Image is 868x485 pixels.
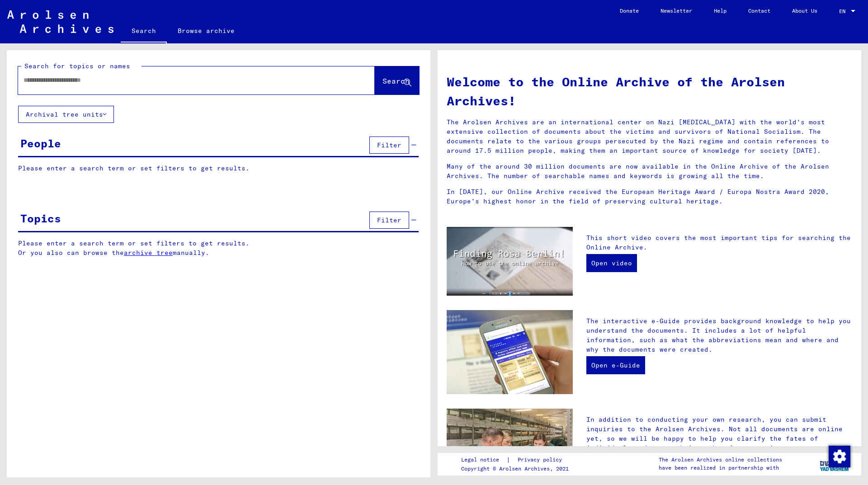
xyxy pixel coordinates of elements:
p: The Arolsen Archives online collections [659,456,782,464]
button: Filter [369,137,409,154]
span: Filter [377,141,401,149]
img: eguide.jpg [447,310,573,394]
img: Arolsen_neg.svg [7,10,113,33]
a: archive tree [124,249,173,257]
span: Filter [377,216,401,224]
a: Open e-Guide [586,356,645,374]
p: Please enter a search term or set filters to get results. Or you also can browse the manually. [18,239,419,258]
p: Please enter a search term or set filters to get results. [18,164,419,173]
span: Search [382,76,410,85]
span: EN [839,8,849,14]
a: Search [121,20,167,43]
p: Copyright © Arolsen Archives, 2021 [461,465,573,473]
a: Browse archive [167,20,245,42]
a: Privacy policy [510,455,573,465]
p: In addition to conducting your own research, you can submit inquiries to the Arolsen Archives. No... [586,415,852,453]
div: People [20,135,61,151]
p: The Arolsen Archives are an international center on Nazi [MEDICAL_DATA] with the world’s most ext... [447,118,852,155]
img: video.jpg [447,227,573,296]
p: This short video covers the most important tips for searching the Online Archive. [586,233,852,252]
div: | [461,455,573,465]
mat-label: Search for topics or names [24,62,130,70]
img: Change consent [829,446,850,467]
p: The interactive e-Guide provides background knowledge to help you understand the documents. It in... [586,316,852,354]
p: In [DATE], our Online Archive received the European Heritage Award / Europa Nostra Award 2020, Eu... [447,187,852,206]
p: have been realized in partnership with [659,464,782,472]
button: Filter [369,212,409,229]
button: Archival tree units [18,106,114,123]
img: yv_logo.png [818,452,852,475]
h1: Welcome to the Online Archive of the Arolsen Archives! [447,72,852,110]
div: Topics [20,210,61,226]
a: Open video [586,254,637,272]
p: Many of the around 30 million documents are now available in the Online Archive of the Arolsen Ar... [447,162,852,181]
a: Legal notice [461,455,506,465]
button: Search [375,66,419,94]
